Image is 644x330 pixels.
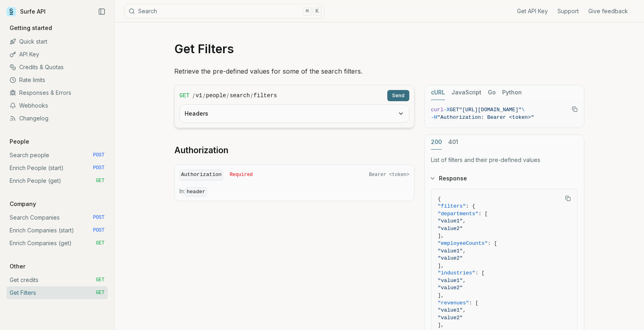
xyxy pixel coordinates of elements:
span: "revenues" [438,300,469,306]
p: Other [6,262,28,270]
span: ], [438,263,444,269]
span: POST [93,152,105,158]
button: Copy Text [562,192,574,204]
a: Enrich Companies (start) POST [6,224,108,237]
span: "value1" [438,307,463,313]
span: : [ [469,300,478,306]
span: "filters" [438,203,466,209]
a: Quick start [6,35,108,48]
p: Retrieve the pre-defined values for some of the search filters. [174,66,584,77]
a: Credits & Quotas [6,61,108,74]
a: Get Filters GET [6,286,108,299]
button: Copy Text [569,103,581,115]
kbd: ⌘ [303,7,312,16]
span: POST [93,165,105,171]
button: Go [488,85,496,100]
a: Enrich Companies (get) GET [6,237,108,250]
button: 401 [448,135,458,150]
button: Python [502,85,522,100]
a: Surfe API [6,6,46,18]
span: : [ [478,211,487,217]
span: "Authorization: Bearer <token>" [437,114,534,120]
a: Give feedback [588,7,628,15]
button: JavaScript [451,85,481,100]
span: -X [443,107,450,113]
a: Webhooks [6,99,108,112]
a: API Key [6,48,108,61]
code: header [185,187,207,196]
button: Collapse Sidebar [96,6,108,18]
a: Rate limits [6,74,108,86]
span: POST [93,227,105,234]
a: Get credits GET [6,274,108,286]
span: "value2" [438,285,463,291]
span: : [ [488,240,497,246]
span: ], [438,233,444,239]
code: filters [254,92,277,100]
p: Company [6,200,39,208]
span: "[URL][DOMAIN_NAME]" [459,107,521,113]
span: Required [229,172,253,178]
span: GET [96,240,105,246]
p: List of filters and their pre-defined values [431,156,578,164]
h1: Get Filters [174,42,584,56]
button: Response [425,168,584,189]
a: Enrich People (get) GET [6,174,108,187]
span: , [463,307,466,313]
span: / [193,92,195,100]
span: GET [96,277,105,283]
button: 200 [431,135,442,150]
span: / [203,92,205,100]
span: \ [521,107,525,113]
span: , [463,218,466,224]
span: ], [438,292,444,298]
span: GET [450,107,459,113]
span: "value1" [438,218,463,224]
button: Send [387,90,409,101]
span: GET [96,290,105,296]
span: { [438,196,441,202]
kbd: K [313,7,322,16]
p: In: [179,187,409,196]
span: "industries" [438,270,475,276]
button: cURL [431,85,445,100]
span: GET [96,178,105,184]
code: v1 [195,92,202,100]
span: "value2" [438,315,463,321]
span: ], [438,322,444,328]
a: Get API Key [517,7,548,15]
span: Bearer <token> [369,172,409,178]
code: search [229,92,250,100]
span: curl [431,107,443,113]
a: Search Companies POST [6,211,108,224]
span: : [ [475,270,485,276]
a: Support [557,7,579,15]
span: / [227,92,229,100]
a: Search people POST [6,149,108,162]
span: "value2" [438,255,463,261]
span: , [463,248,466,254]
code: Authorization [179,170,223,180]
span: "value2" [438,226,463,232]
a: Changelog [6,112,108,125]
code: people [206,92,226,100]
span: , [463,278,466,284]
span: : { [466,203,475,209]
p: Getting started [6,24,55,32]
span: "departments" [438,211,478,217]
a: Enrich People (start) POST [6,162,108,174]
span: -H [431,114,437,120]
span: "employeeCounts" [438,240,488,246]
button: Search⌘K [124,4,324,18]
span: GET [179,92,189,100]
span: POST [93,214,105,221]
a: Authorization [174,145,228,156]
span: "value1" [438,248,463,254]
span: / [251,92,253,100]
button: Headers [180,105,409,122]
p: People [6,138,32,146]
span: "value1" [438,278,463,284]
a: Responses & Errors [6,86,108,99]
